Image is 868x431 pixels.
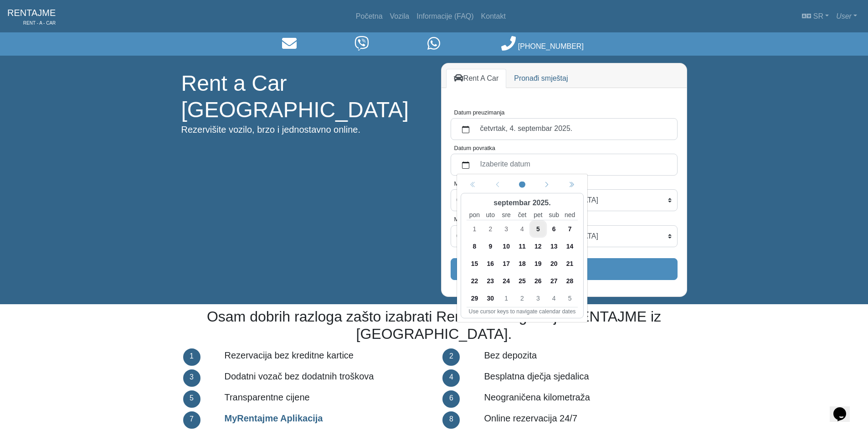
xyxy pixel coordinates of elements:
span: 9 [483,239,498,254]
a: MyRentajme Aplikacija [224,413,323,423]
span: RENT - A - CAR [7,20,56,26]
small: petak [530,210,546,220]
div: ponedeljak, 29. septembar 2025. [467,290,483,307]
iframe: chat widget [830,395,859,422]
span: 14 [562,239,577,254]
label: četvrtak, 4. septembar 2025. [475,121,672,137]
span: 3 [530,291,545,306]
span: 4 [546,291,561,306]
div: nedelja, 14. septembar 2025. [562,238,578,255]
div: 2 [442,348,460,366]
label: Izaberite datum [475,156,672,173]
div: Rezervacija bez kreditne kartice [217,347,434,368]
span: 15 [467,256,482,271]
div: subota, 4. oktobar 2025. [546,290,562,307]
button: Current month [510,178,534,191]
span: [PHONE_NUMBER] [518,42,584,50]
div: sreda, 1. oktobar 2025. [498,290,514,307]
svg: circle fill [519,182,525,188]
a: Početna [352,7,386,26]
span: 11 [515,239,529,254]
span: 19 [530,256,545,271]
button: calendar [457,121,475,137]
div: četvrtak, 11. septembar 2025. [514,238,530,255]
span: 29 [467,291,482,306]
div: nedelja, 7. septembar 2025. [562,220,578,238]
span: 20 [546,256,561,271]
div: nedelja, 28. septembar 2025. [562,272,578,290]
span: 22 [467,274,482,288]
p: Rezervišite vozilo, brzo i jednostavno online. [181,123,427,136]
div: 1 [183,348,200,366]
span: 24 [499,274,514,288]
div: Calendar navigation [461,178,584,191]
div: sreda, 10. septembar 2025. [498,238,514,255]
button: calendar [457,156,475,173]
span: 10 [499,239,514,254]
div: subota, 27. septembar 2025. [546,272,562,290]
div: nedelja, 21. septembar 2025. [562,255,578,272]
a: RENTAJMERENT - A - CAR [7,4,56,29]
span: 17 [499,256,514,271]
a: Kontakt [478,7,509,26]
div: utorak, 16. septembar 2025. [482,255,498,272]
small: subota [546,210,562,220]
div: Use cursor keys to navigate calendar dates [467,307,578,316]
div: 7 [183,411,200,429]
div: Online rezervacija 24/7 [477,410,693,431]
div: ponedeljak, 15. septembar 2025. [467,255,483,272]
div: 6 [442,390,460,408]
div: Transparentne cijene [217,389,434,410]
span: 18 [515,256,529,271]
em: User [836,12,852,20]
div: četvrtak, 2. oktobar 2025. [514,290,530,307]
a: User [832,7,861,26]
span: sr [813,12,823,20]
label: Datum povratka [454,144,495,152]
div: četvrtak, 18. septembar 2025. [514,255,530,272]
label: Datum preuzimanja [454,108,505,117]
div: četvrtak, 4. septembar 2025. [514,220,530,238]
span: 27 [546,274,561,288]
span: 25 [515,274,529,288]
svg: chevron double left [568,182,575,188]
div: utorak, 9. septembar 2025. [482,238,498,255]
div: 4 [442,369,460,387]
div: Neograničena kilometraža [477,389,693,410]
small: nedelja [562,210,578,220]
label: Mjesto preuzimanja [454,179,505,188]
svg: chevron left [544,182,550,188]
a: sr [798,7,832,26]
div: 5 [183,390,200,408]
button: Pretraga [451,258,678,280]
span: 5 [530,222,545,236]
div: nedelja, 5. oktobar 2025. [562,290,578,307]
button: Next month [534,178,559,191]
div: subota, 6. septembar 2025. [546,220,562,238]
span: 26 [530,274,545,288]
div: subota, 13. septembar 2025. [546,238,562,255]
h2: Osam dobrih razloga zašto izabrati Rent a Car agenciju RENTAJME iz [GEOGRAPHIC_DATA]. [181,308,687,343]
button: Next year [559,178,584,191]
div: petak, 19. septembar 2025. [530,255,546,272]
span: 23 [483,274,498,288]
span: 7 [562,222,577,236]
div: utorak, 30. septembar 2025. [482,290,498,307]
div: Bez depozita [477,347,693,368]
div: četvrtak, 25. septembar 2025. [514,272,530,290]
a: Informacije (FAQ) [413,7,477,26]
div: ponedeljak, 22. septembar 2025. [467,272,483,290]
label: Mjesto povratka [454,215,495,223]
div: Dodatni vozač bez dodatnih troškova [217,368,434,389]
div: utorak, 2. septembar 2025. [482,220,498,238]
div: septembar 2025. [467,196,578,210]
div: 8 [442,411,460,429]
small: sreda [498,210,514,220]
span: 12 [530,239,545,254]
div: ponedeljak, 8. septembar 2025. [467,238,483,255]
div: sreda, 3. septembar 2025. [498,220,514,238]
h1: Rent a Car [GEOGRAPHIC_DATA] [181,70,427,123]
svg: calendar [462,161,469,169]
span: 2 [515,291,529,306]
span: 5 [562,291,577,306]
